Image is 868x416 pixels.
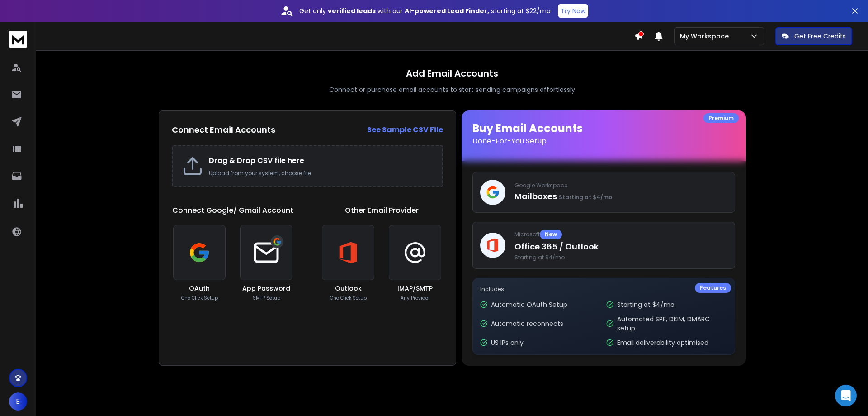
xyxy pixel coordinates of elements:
[328,6,376,15] strong: verified leads
[9,31,27,48] img: logo
[181,295,218,301] p: One Click Setup
[835,385,857,406] div: Open Intercom Messenger
[242,284,290,293] h3: App Password
[329,85,575,94] p: Connect or purchase email accounts to start sending campaigns effortlessly
[794,32,846,41] p: Get Free Credits
[617,300,675,309] p: Starting at $4/mo
[561,6,585,15] p: Try Now
[491,300,567,309] p: Automatic OAuth Setup
[9,392,27,411] button: E
[472,136,735,147] p: Done-For-You Setup
[514,240,727,253] p: Office 365 / Outlook
[209,155,433,166] h2: Drag & Drop CSV file here
[540,230,562,239] div: New
[335,284,362,293] h3: Outlook
[514,230,727,239] p: Microsoft
[209,170,433,177] p: Upload from your system, choose file
[514,190,727,203] p: Mailboxes
[617,338,708,347] p: Email deliverability optimised
[189,284,210,293] h3: OAuth
[330,295,367,301] p: One Click Setup
[345,205,419,216] h1: Other Email Provider
[703,113,739,123] div: Premium
[558,4,588,18] button: Try Now
[695,283,731,293] div: Features
[775,27,852,45] button: Get Free Credits
[172,124,275,136] h2: Connect Email Accounts
[172,205,293,216] h1: Connect Google/ Gmail Account
[480,286,727,293] p: Includes
[514,254,727,261] span: Starting at $4/mo
[514,182,727,189] p: Google Workspace
[559,193,612,201] span: Starting at $4/mo
[472,121,735,147] h1: Buy Email Accounts
[617,315,727,333] p: Automated SPF, DKIM, DMARC setup
[491,319,563,328] p: Automatic reconnects
[680,32,732,41] p: My Workspace
[253,295,280,301] p: SMTP Setup
[299,6,551,15] p: Get only with our starting at $22/mo
[405,6,489,15] strong: AI-powered Lead Finder,
[406,67,498,80] h1: Add Email Accounts
[397,284,433,293] h3: IMAP/SMTP
[367,124,443,135] strong: See Sample CSV File
[367,124,443,135] a: See Sample CSV File
[401,295,430,301] p: Any Provider
[491,338,524,347] p: US IPs only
